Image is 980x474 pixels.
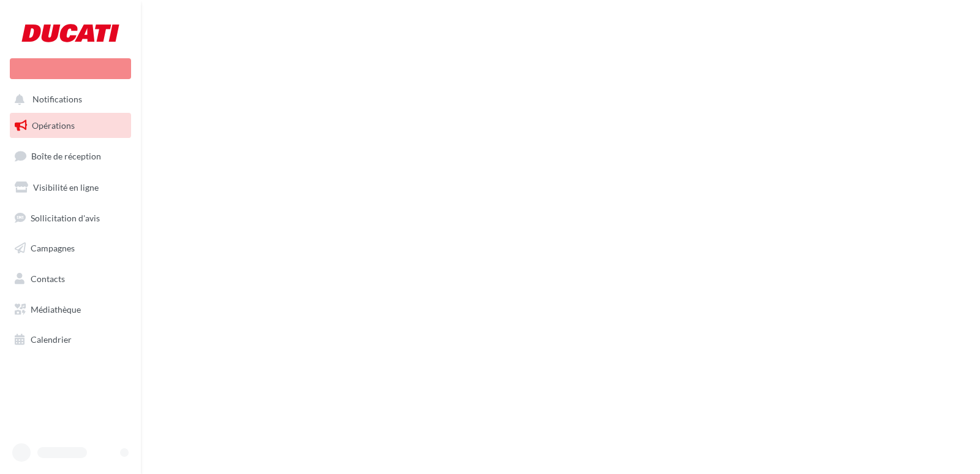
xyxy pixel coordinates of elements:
span: Opérations [32,120,75,131]
a: Campagnes [7,235,134,261]
span: Campagnes [31,243,75,253]
a: Sollicitation d'avis [7,205,134,231]
span: Visibilité en ligne [33,182,99,193]
span: Médiathèque [31,304,81,315]
a: Contacts [7,266,134,292]
a: Boîte de réception [7,143,134,169]
span: Sollicitation d'avis [31,212,100,223]
a: Calendrier [7,327,134,353]
span: Contacts [31,273,65,284]
span: Notifications [32,94,82,105]
span: Calendrier [31,334,72,345]
span: Boîte de réception [31,151,101,161]
a: Médiathèque [7,297,134,323]
a: Opérations [7,113,134,139]
div: Nouvelle campagne [10,58,131,79]
a: Visibilité en ligne [7,175,134,201]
